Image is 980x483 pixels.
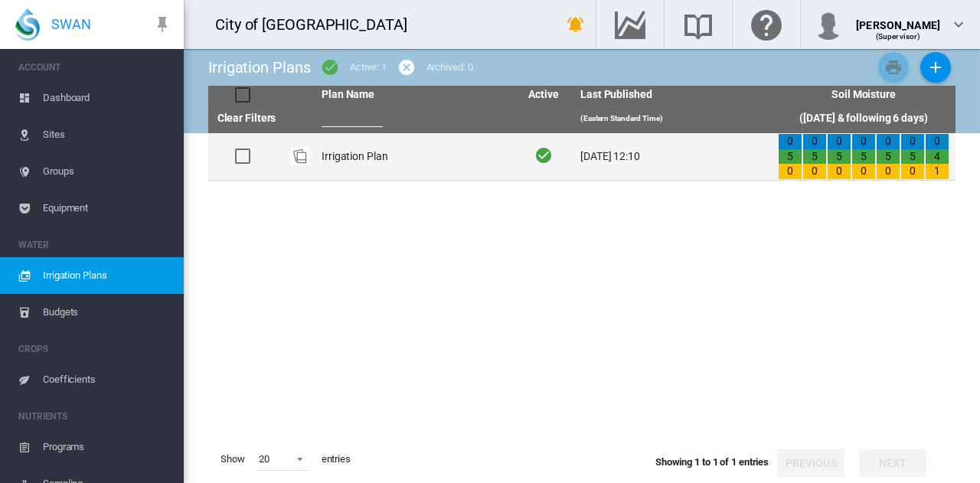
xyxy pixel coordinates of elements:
[426,60,473,74] div: Archived: 0
[513,86,574,104] th: Active
[926,134,949,149] div: 0
[813,9,844,40] img: profile.jpg
[567,15,585,34] md-icon: icon-bell-ring
[779,164,802,179] div: 0
[878,52,909,83] button: Print Irrigation Plans
[777,449,844,477] button: Previous
[828,134,851,149] div: 0
[856,11,940,27] div: [PERSON_NAME]
[779,149,802,165] div: 5
[884,58,903,77] md-icon: icon-printer
[859,449,926,477] button: Next
[291,147,309,165] div: Plan Id: 27477
[772,133,955,180] td: 0 5 0 0 5 0 0 5 0 0 5 0 0 5 0 0 5 0 0 4 1
[574,86,772,104] th: Last Published
[15,8,40,41] img: SWAN-Landscape-Logo-Colour-drop.png
[852,149,875,165] div: 5
[828,149,851,165] div: 5
[901,134,924,149] div: 0
[43,116,171,153] span: Sites
[949,15,968,34] md-icon: icon-chevron-down
[259,453,269,465] div: 20
[574,104,772,133] th: (Eastern Standard Time)
[803,164,826,179] div: 0
[877,134,900,149] div: 0
[803,134,826,149] div: 0
[321,58,339,77] md-icon: icon-checkbox-marked-circle
[680,15,717,34] md-icon: Search the knowledge base
[920,52,951,83] button: Add New Plan
[315,86,513,104] th: Plan Name
[51,15,91,34] span: SWAN
[217,112,276,124] a: Clear Filters
[901,149,924,165] div: 5
[18,55,171,80] span: ACCOUNT
[214,446,251,472] span: Show
[926,149,949,165] div: 4
[926,58,945,77] md-icon: icon-plus
[926,164,949,179] div: 1
[43,361,171,398] span: Coefficients
[18,404,171,429] span: NUTRIENTS
[43,153,171,190] span: Groups
[803,149,826,165] div: 5
[560,9,591,40] button: icon-bell-ring
[208,57,310,78] div: Irrigation Plans
[43,190,171,227] span: Equipment
[43,80,171,116] span: Dashboard
[655,456,769,468] span: Showing 1 to 1 of 1 entries
[779,134,802,149] div: 0
[18,337,171,361] span: CROPS
[877,164,900,179] div: 0
[852,164,875,179] div: 0
[43,257,171,294] span: Irrigation Plans
[315,133,513,180] td: Irrigation Plan
[315,446,357,472] span: entries
[612,15,648,34] md-icon: Go to the Data Hub
[748,15,785,34] md-icon: Click here for help
[215,14,421,35] div: City of [GEOGRAPHIC_DATA]
[43,294,171,331] span: Budgets
[350,60,386,74] div: Active: 1
[876,32,921,41] span: (Supervisor)
[901,164,924,179] div: 0
[828,164,851,179] div: 0
[772,86,955,104] th: Soil Moisture
[574,133,772,180] td: [DATE] 12:10
[153,15,171,34] md-icon: icon-pin
[772,104,955,133] th: ([DATE] & following 6 days)
[852,134,875,149] div: 0
[18,233,171,257] span: WATER
[43,429,171,465] span: Programs
[397,58,416,77] md-icon: icon-cancel
[291,147,309,165] img: product-image-placeholder.png
[877,149,900,165] div: 5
